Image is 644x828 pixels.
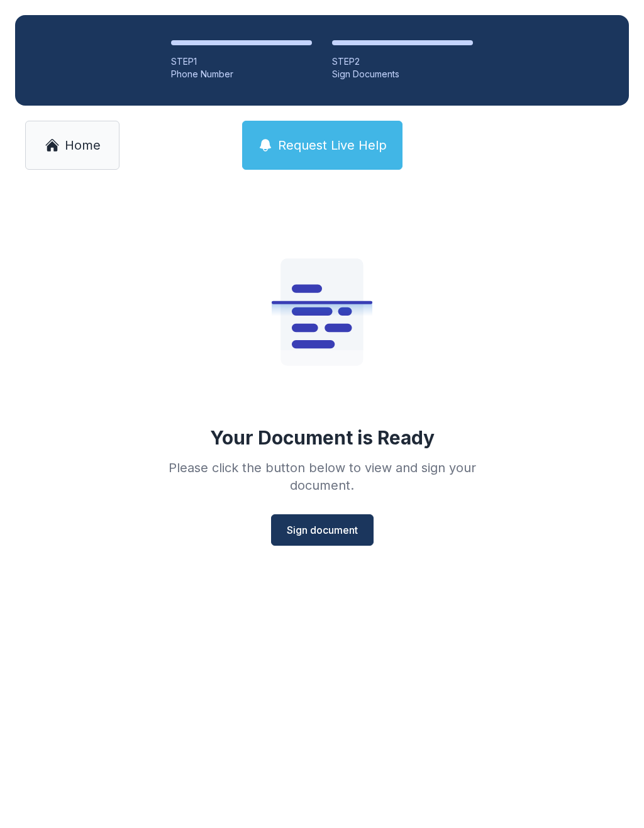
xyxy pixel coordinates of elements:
div: Your Document is Ready [210,426,435,449]
div: STEP 2 [332,55,473,68]
span: Home [65,136,101,154]
div: STEP 1 [171,55,312,68]
div: Phone Number [171,68,312,80]
div: Please click the button below to view and sign your document. [141,459,503,494]
div: Sign Documents [332,68,473,80]
span: Request Live Help [278,136,387,154]
span: Sign document [287,522,358,538]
